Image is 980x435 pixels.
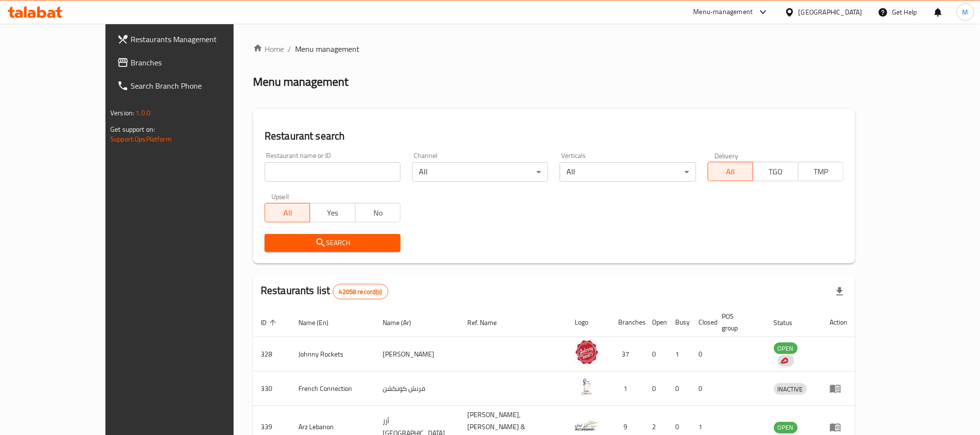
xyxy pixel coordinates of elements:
[644,337,668,372] td: 0
[253,43,855,55] nav: breadcrumb
[288,43,291,55] li: /
[567,308,610,337] th: Logo
[291,372,375,406] td: French Connection
[333,287,388,296] span: 42058 record(s)
[774,343,798,354] span: OPEN
[467,317,509,328] span: Ref. Name
[271,193,289,200] label: Upsell
[610,372,644,406] td: 1
[668,372,691,406] td: 0
[830,383,847,394] div: Menu
[799,7,862,17] div: [GEOGRAPHIC_DATA]
[774,383,807,395] div: INACTIVE
[644,308,668,337] th: Open
[412,162,548,182] div: All
[109,51,269,74] a: Branches
[668,308,691,337] th: Busy
[261,283,388,299] h2: Restaurants list
[575,374,599,399] img: French Connection
[131,80,261,92] span: Search Branch Phone
[383,317,424,328] span: Name (Ar)
[375,337,460,372] td: [PERSON_NAME]
[610,308,644,337] th: Branches
[963,7,968,17] span: M
[272,237,393,249] span: Search
[131,33,261,45] span: Restaurants Management
[757,165,794,179] span: TGO
[314,206,351,220] span: Yes
[560,162,696,182] div: All
[668,337,691,372] td: 1
[135,107,150,119] span: 1.0.0
[828,280,851,303] div: Export file
[131,57,261,68] span: Branches
[722,311,755,334] span: POS group
[802,165,840,179] span: TMP
[753,162,798,181] button: TGO
[644,372,668,406] td: 0
[359,206,397,220] span: No
[109,74,269,97] a: Search Branch Phone
[265,203,310,222] button: All
[269,206,306,220] span: All
[253,372,291,406] td: 330
[110,107,134,119] span: Version:
[780,357,788,365] img: delivery hero logo
[265,129,844,143] h2: Restaurant search
[774,317,805,328] span: Status
[265,162,401,182] input: Search for restaurant name or ID..
[691,337,714,372] td: 0
[253,337,291,372] td: 328
[774,384,807,395] span: INACTIVE
[261,317,279,328] span: ID
[691,372,714,406] td: 0
[110,123,155,136] span: Get support on:
[575,340,599,364] img: Johnny Rockets
[798,162,844,181] button: TMP
[298,317,341,328] span: Name (En)
[375,372,460,406] td: فرنش كونكشن
[295,43,359,55] span: Menu management
[109,28,269,51] a: Restaurants Management
[691,308,714,337] th: Closed
[310,203,355,222] button: Yes
[830,421,847,433] div: Menu
[822,308,855,337] th: Action
[712,165,749,179] span: All
[774,422,798,433] span: OPEN
[778,355,794,367] div: Indicates that the vendor menu management has been moved to DH Catalog service
[110,133,172,145] a: Support.OpsPlatform
[355,203,401,222] button: No
[708,162,753,181] button: All
[265,234,401,252] button: Search
[694,6,753,18] div: Menu-management
[291,337,375,372] td: Johnny Rockets
[253,74,348,90] h2: Menu management
[610,337,644,372] td: 37
[333,284,388,299] div: Total records count
[714,152,739,159] label: Delivery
